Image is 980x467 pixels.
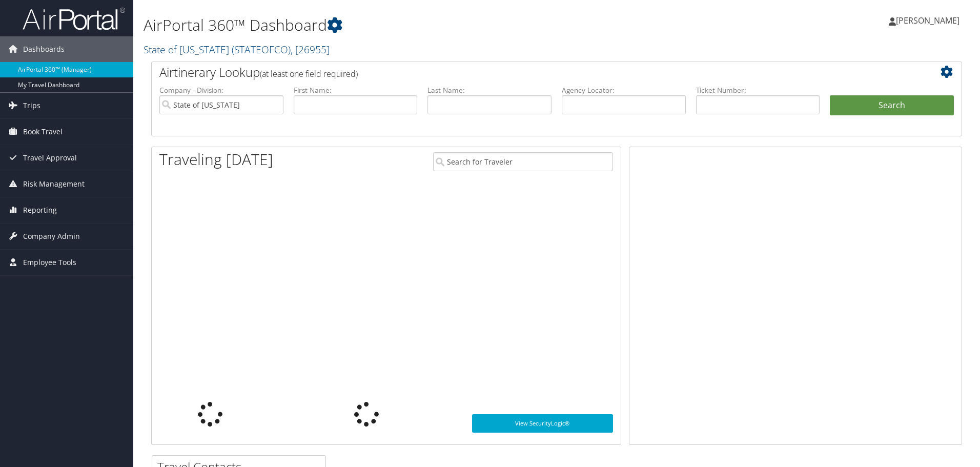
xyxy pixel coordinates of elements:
label: Company - Division: [159,85,283,95]
button: Search [830,95,954,116]
span: Reporting [23,197,57,223]
label: Last Name: [427,85,552,95]
a: View SecurityLogic® [472,414,613,433]
span: Trips [23,93,40,118]
h1: Traveling [DATE] [159,149,273,170]
span: [PERSON_NAME] [896,15,959,26]
h2: Airtinerary Lookup [159,64,886,81]
span: ( STATEOFCO ) [232,43,291,56]
span: Book Travel [23,119,63,145]
span: Employee Tools [23,250,76,275]
h1: AirPortal 360™ Dashboard [144,14,695,36]
label: Agency Locator: [562,85,686,95]
label: Ticket Number: [696,85,820,95]
span: Travel Approval [23,145,77,171]
a: [PERSON_NAME] [889,5,970,36]
img: airportal-logo.png [23,7,125,31]
span: (at least one field required) [260,68,358,79]
label: First Name: [294,85,418,95]
span: Risk Management [23,171,85,197]
span: , [ 26955 ] [291,43,330,56]
span: Company Admin [23,224,80,249]
span: Dashboards [23,36,65,62]
a: State of [US_STATE] [144,43,330,56]
input: Search for Traveler [433,152,613,171]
